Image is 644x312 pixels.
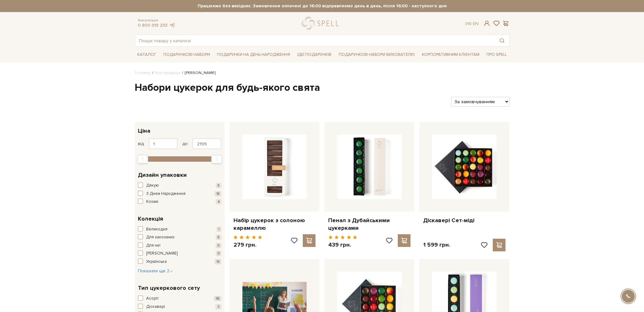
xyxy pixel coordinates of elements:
span: Ціна [138,127,150,135]
span: 18 [214,191,221,196]
a: telegram [169,23,175,28]
a: En [473,21,478,26]
span: 8 [216,183,221,188]
span: 4 [216,199,221,204]
span: 58 [214,296,221,301]
a: Набір цукерок з солоною карамеллю [234,217,316,232]
p: 439 грн. [328,241,357,249]
p: 279 грн. [234,241,262,249]
a: Подарунки на День народження [214,50,293,60]
button: Асорті 58 [138,295,221,302]
input: Ціна [149,138,178,149]
span: Діскавері [146,304,165,310]
div: Min [137,155,148,163]
a: Головна [135,70,151,75]
h1: Набори цукерок для будь-якого свята [135,81,510,95]
span: Дякую [146,183,159,189]
span: Дизайн упаковки [138,171,187,179]
span: Великодня [146,226,167,233]
span: 9 [216,251,221,256]
a: logo [302,17,342,30]
button: Українська 16 [138,259,221,265]
span: [PERSON_NAME] [146,250,178,257]
span: З Днем Народження [146,191,186,197]
strong: Працюємо без вихідних. Замовлення оплачені до 16:00 відправляємо день в день, після 16:00 - насту... [135,3,510,9]
a: 0 800 319 233 [138,23,167,28]
div: Ук [465,21,478,27]
span: 3 [215,304,221,309]
span: Асорті [146,295,159,302]
button: Показати ще 2 [138,268,173,274]
span: Консультація: [138,18,175,23]
a: Ідеї подарунків [295,50,334,60]
span: | [471,21,471,26]
button: Для неї 6 [138,242,221,249]
a: Діскавері Сет-міді [423,217,505,224]
input: Пошук товару у каталозі [135,35,495,46]
span: Для закоханих [146,234,174,241]
a: Вся продукція [155,70,180,75]
span: Кохаю [146,199,159,205]
span: 6 [216,243,221,248]
button: Для закоханих 8 [138,234,221,241]
span: Тип цукеркового сету [138,284,200,292]
div: Max [211,155,222,163]
span: Показати ще 2 [138,268,173,274]
span: 1 [216,227,221,232]
a: Про Spell [484,50,509,60]
button: З Днем Народження 18 [138,191,221,197]
span: 16 [214,259,221,264]
button: [PERSON_NAME] 9 [138,250,221,257]
a: Пенал з Дубайськими цукерками [328,217,410,232]
span: від [138,141,144,147]
button: Пошук товару у каталозі [495,35,509,46]
a: Подарункові набори [161,50,213,60]
button: Кохаю 4 [138,199,221,205]
a: Подарункові набори вихователю [336,49,417,60]
p: 1 599 грн. [423,241,450,249]
a: Каталог [135,50,159,60]
input: Ціна [193,138,221,149]
li: [PERSON_NAME] [180,70,215,76]
button: Діскавері 3 [138,304,221,310]
span: до [182,141,188,147]
a: Корпоративним клієнтам [419,49,482,60]
span: 8 [216,235,221,240]
span: Колекція [138,215,163,223]
span: Для неї [146,242,160,249]
button: Дякую 8 [138,183,221,189]
button: Великодня 1 [138,226,221,233]
span: Українська [146,259,167,265]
